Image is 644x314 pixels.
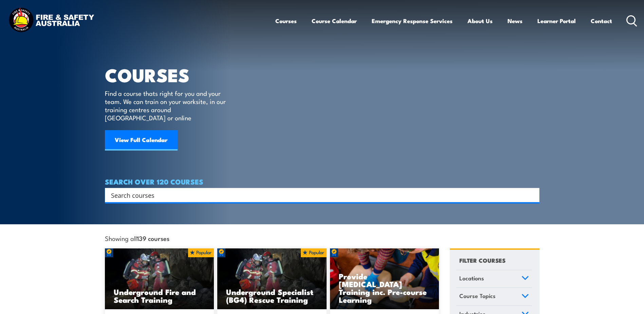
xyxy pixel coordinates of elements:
button: Search magnifier button [528,190,537,200]
a: Learner Portal [537,12,576,30]
input: Search input [111,190,525,200]
img: Underground mine rescue [105,248,214,310]
a: About Us [467,12,493,30]
a: Underground Fire and Search Training [105,248,214,310]
a: Underground Specialist (BG4) Rescue Training [217,248,327,310]
h3: Provide [MEDICAL_DATA] Training inc. Pre-course Learning [339,272,430,303]
a: Course Calendar [312,12,357,30]
a: Contact [591,12,612,30]
a: Course Topics [456,288,532,306]
img: Underground mine rescue [217,248,327,310]
h4: FILTER COURSES [459,256,505,265]
a: Courses [275,12,297,30]
a: View Full Calendar [105,130,178,151]
h3: Underground Fire and Search Training [114,288,205,303]
a: Emergency Response Services [372,12,453,30]
strong: 139 courses [137,233,169,243]
img: Low Voltage Rescue and Provide CPR [330,248,439,310]
span: Locations [459,274,484,283]
form: Search form [112,190,526,200]
span: Course Topics [459,291,496,300]
a: Locations [456,270,532,288]
a: News [508,12,522,30]
h1: COURSES [105,67,236,83]
a: Provide [MEDICAL_DATA] Training inc. Pre-course Learning [330,248,439,310]
h4: SEARCH OVER 120 COURSES [105,178,539,185]
span: Showing all [105,234,169,242]
h3: Underground Specialist (BG4) Rescue Training [226,288,318,303]
p: Find a course thats right for you and your team. We can train on your worksite, in our training c... [105,89,229,122]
